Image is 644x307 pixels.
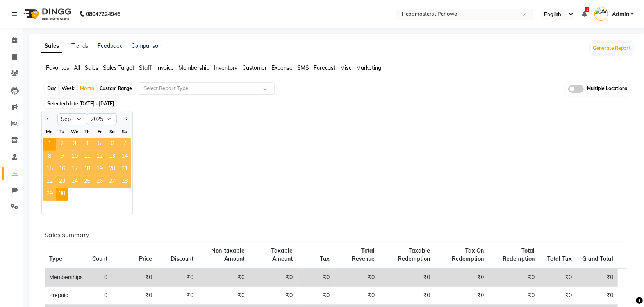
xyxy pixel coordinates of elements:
[249,268,298,287] td: ₹0
[118,125,131,138] div: Su
[87,268,112,287] td: 0
[435,268,489,287] td: ₹0
[118,151,131,163] div: Sunday, September 14, 2025
[20,3,73,25] img: logo
[93,138,106,151] div: Friday, September 5, 2025
[139,64,152,71] span: Staff
[539,287,576,305] td: ₹0
[98,42,122,49] a: Feedback
[45,231,627,238] h6: Sales summary
[139,255,152,262] span: Price
[594,7,608,21] img: Admin
[56,138,68,151] span: 2
[81,125,93,138] div: Th
[297,64,309,71] span: SMS
[93,125,106,138] div: Fr
[68,138,81,151] div: Wednesday, September 3, 2025
[85,64,98,71] span: Sales
[585,7,589,12] span: 1
[352,247,375,262] span: Total Revenue
[271,247,293,262] span: Taxable Amount
[56,125,68,138] div: Tu
[118,138,131,151] div: Sunday, September 7, 2025
[68,176,81,188] div: Wednesday, September 24, 2025
[539,268,576,287] td: ₹0
[43,188,56,201] div: Monday, September 29, 2025
[56,176,68,188] span: 23
[298,287,335,305] td: ₹0
[398,247,430,262] span: Taxable Redemption
[45,268,87,287] td: Memberships
[106,176,118,188] span: 27
[46,64,69,71] span: Favorites
[45,287,87,305] td: Prepaid
[81,151,93,163] span: 11
[435,287,489,305] td: ₹0
[56,176,68,188] div: Tuesday, September 23, 2025
[68,163,81,176] span: 17
[68,125,81,138] div: We
[582,11,587,18] a: 1
[56,138,68,151] div: Tuesday, September 2, 2025
[43,163,56,176] span: 15
[106,151,118,163] div: Saturday, September 13, 2025
[118,163,131,176] span: 21
[43,125,56,138] div: Mo
[242,64,267,71] span: Customer
[271,64,293,71] span: Expense
[43,151,56,163] div: Monday, September 8, 2025
[582,255,613,262] span: Grand Total
[106,151,118,163] span: 13
[320,255,330,262] span: Tax
[81,176,93,188] div: Thursday, September 25, 2025
[45,99,116,108] span: Selected date:
[43,138,56,151] span: 1
[56,151,68,163] div: Tuesday, September 9, 2025
[93,176,106,188] div: Friday, September 26, 2025
[56,188,68,201] span: 30
[41,39,62,53] a: Sales
[45,113,51,125] button: Previous month
[112,287,157,305] td: ₹0
[98,83,134,94] div: Custom Range
[123,113,129,125] button: Next month
[356,64,381,71] span: Marketing
[157,268,198,287] td: ₹0
[43,138,56,151] div: Monday, September 1, 2025
[489,268,539,287] td: ₹0
[71,42,88,49] a: Trends
[214,64,237,71] span: Inventory
[93,151,106,163] div: Friday, September 12, 2025
[340,64,351,71] span: Misc
[43,163,56,176] div: Monday, September 15, 2025
[56,163,68,176] div: Tuesday, September 16, 2025
[60,83,77,94] div: Week
[379,268,435,287] td: ₹0
[68,176,81,188] span: 24
[81,163,93,176] div: Thursday, September 18, 2025
[56,151,68,163] span: 9
[74,64,80,71] span: All
[198,268,249,287] td: ₹0
[156,64,174,71] span: Invoice
[106,138,118,151] span: 6
[93,151,106,163] span: 12
[68,151,81,163] span: 10
[118,151,131,163] span: 14
[56,188,68,201] div: Tuesday, September 30, 2025
[56,163,68,176] span: 16
[68,151,81,163] div: Wednesday, September 10, 2025
[106,138,118,151] div: Saturday, September 6, 2025
[49,255,62,262] span: Type
[298,268,335,287] td: ₹0
[81,176,93,188] span: 25
[93,176,106,188] span: 26
[81,163,93,176] span: 18
[57,113,87,125] select: Select month
[211,247,244,262] span: Non-taxable Amount
[452,247,484,262] span: Tax On Redemption
[45,83,58,94] div: Day
[93,163,106,176] span: 19
[576,287,618,305] td: ₹0
[178,64,209,71] span: Membership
